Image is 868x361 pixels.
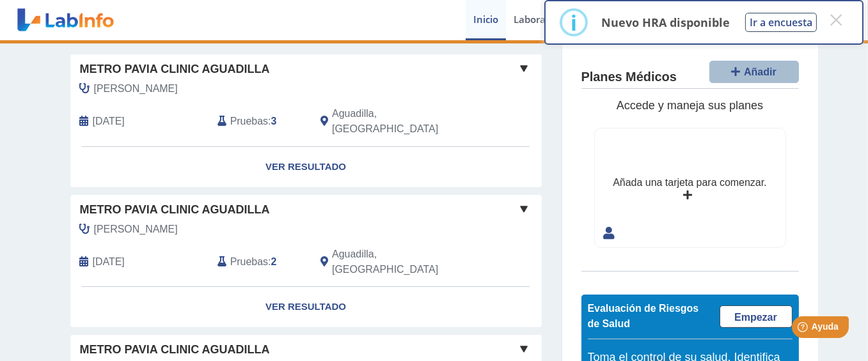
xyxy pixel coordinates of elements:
button: Añadir [709,61,799,83]
a: Ver Resultado [70,147,542,187]
iframe: Help widget launcher [754,311,854,347]
button: Close this dialog [825,8,848,31]
span: Accede y maneja sus planes [617,99,763,112]
span: Evaluación de Riesgos de Salud [588,303,699,329]
span: Pruebas [230,254,268,270]
span: Pruebas [230,114,268,129]
span: Rivera Olmo, Caroline [94,81,178,96]
div: : [208,106,311,137]
span: Añadir [744,66,777,77]
h4: Planes Médicos [581,70,677,85]
a: Empezar [720,305,793,328]
span: Empezar [734,312,777,323]
span: Metro Pavia Clinic Aguadilla [80,201,270,219]
div: : [208,247,311,277]
span: 1899-12-30 [93,254,125,270]
span: Metro Pavia Clinic Aguadilla [80,61,270,78]
b: 3 [271,116,277,127]
p: Nuevo HRA disponible [601,15,730,30]
b: 2 [271,256,277,267]
div: Añada una tarjeta para comenzar. [613,175,766,190]
span: Metro Pavia Clinic Aguadilla [80,341,270,358]
a: Ver Resultado [70,287,542,327]
div: i [571,11,577,34]
span: Valle Pena, Luis [94,222,178,237]
span: 2025-08-26 [93,114,125,129]
button: Ir a encuesta [745,13,817,32]
span: Aguadilla, PR [332,106,473,137]
span: Aguadilla, PR [332,247,473,277]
